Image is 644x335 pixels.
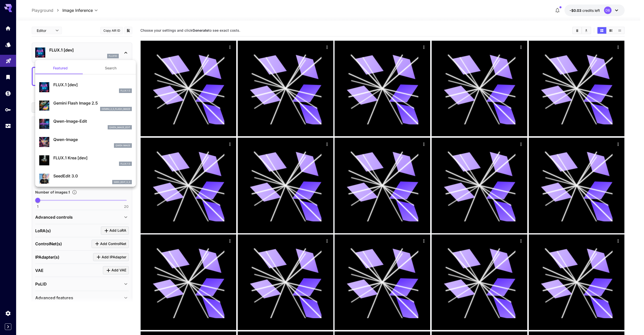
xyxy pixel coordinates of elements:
[39,98,132,113] div: Gemini Flash Image 2.5gemini_2_5_flash_image
[39,153,132,168] div: FLUX.1 Krea [dev]FLUX.1 D
[120,89,130,92] p: FLUX.1 D
[86,62,136,74] button: Search
[53,100,132,106] p: Gemini Flash Image 2.5
[53,118,132,124] p: Qwen-Image-Edit
[39,116,132,131] div: Qwen-Image-Editqwen_image_edit
[39,171,132,186] div: SeedEdit 3.0seed_edit_3_0
[39,80,132,95] div: FLUX.1 [dev]FLUX.1 D
[53,173,132,179] p: SeedEdit 3.0
[53,136,132,142] p: Qwen-Image
[53,155,132,161] p: FLUX.1 Krea [dev]
[115,144,130,147] p: Qwen Image
[35,62,86,74] button: Featured
[120,162,130,166] p: FLUX.1 D
[53,82,132,88] p: FLUX.1 [dev]
[102,107,130,111] p: gemini_2_5_flash_image
[39,134,132,150] div: Qwen-ImageQwen Image
[114,180,130,184] p: seed_edit_3_0
[109,126,130,129] p: qwen_image_edit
